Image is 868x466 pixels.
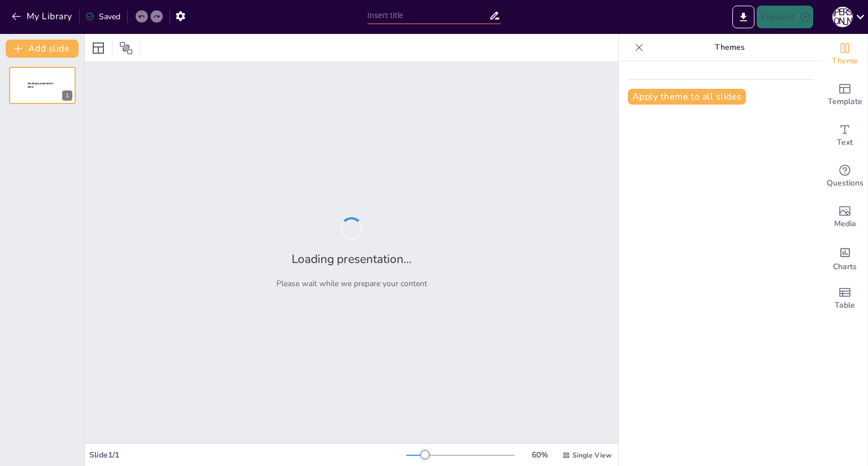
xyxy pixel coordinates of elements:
div: Layout [89,39,107,57]
div: 1 [62,90,72,101]
h2: Loading presentation... [292,251,412,267]
button: Present [757,6,813,28]
span: Media [834,218,856,230]
div: Slide 1 / 1 [89,450,406,460]
p: Please wait while we prepare your content [276,278,427,289]
div: Add text boxes [822,115,867,156]
span: Template [828,96,862,108]
button: Р [PERSON_NAME] [832,6,853,28]
div: Saved [85,11,120,22]
button: Apply theme to all slides [628,89,746,105]
div: Add charts and graphs [822,238,867,278]
div: Р [PERSON_NAME] [832,7,853,27]
div: Add ready made slides [822,75,867,115]
span: Single View [572,451,611,460]
span: Charts [833,261,857,273]
div: 60 % [526,450,553,460]
div: Add a table [822,278,867,319]
span: Sendsteps presentation editor [28,82,53,88]
span: Table [835,299,855,312]
p: Themes [648,34,811,61]
div: Get real-time input from your audience [822,156,867,197]
span: Text [837,136,853,149]
div: Change the overall theme [822,34,867,75]
span: Theme [832,55,858,67]
button: Add slide [6,40,79,58]
div: 1 [9,67,76,104]
span: Position [119,41,133,55]
button: Export to PowerPoint [732,6,754,28]
div: Add images, graphics, shapes or video [822,197,867,238]
button: My Library [8,7,77,25]
span: Questions [827,177,863,189]
input: Insert title [367,7,489,24]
